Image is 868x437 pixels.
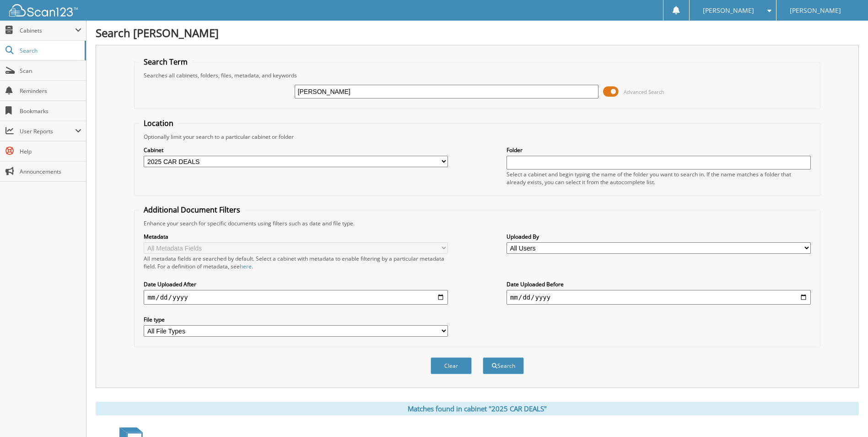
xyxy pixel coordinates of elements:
span: User Reports [20,127,75,135]
input: end [507,290,811,305]
label: Folder [507,146,811,154]
span: [PERSON_NAME] [790,8,841,13]
span: Advanced Search [624,88,664,95]
label: Metadata [144,233,448,240]
label: Cabinet [144,146,448,154]
label: Date Uploaded After [144,280,448,288]
span: Cabinets [20,27,75,34]
div: Select a cabinet and begin typing the name of the folder you want to search in. If the name match... [507,170,811,186]
label: Date Uploaded Before [507,280,811,288]
div: Searches all cabinets, folders, files, metadata, and keywords [139,71,815,79]
span: Search [20,47,80,55]
input: start [144,290,448,305]
legend: Search Term [139,57,192,67]
span: [PERSON_NAME] [703,8,754,13]
img: scan123-logo-white.svg [9,4,78,16]
label: Uploaded By [507,233,811,240]
span: Scan [20,67,81,75]
div: All metadata fields are searched by default. Select a cabinet with metadata to enable filtering b... [144,255,448,270]
label: File type [144,316,448,323]
div: Optionally limit your search to a particular cabinet or folder [139,133,815,141]
div: Enhance your search for specific documents using filters such as date and file type. [139,219,815,227]
button: Clear [431,357,472,374]
legend: Additional Document Filters [139,205,245,215]
legend: Location [139,118,178,128]
span: Reminders [20,87,81,95]
a: here [240,262,252,270]
span: Help [20,147,81,155]
h1: Search [PERSON_NAME] [96,25,859,40]
button: Search [483,357,524,374]
div: Matches found in cabinet "2025 CAR DEALS" [96,402,859,415]
span: Bookmarks [20,107,81,115]
span: Announcements [20,168,81,175]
